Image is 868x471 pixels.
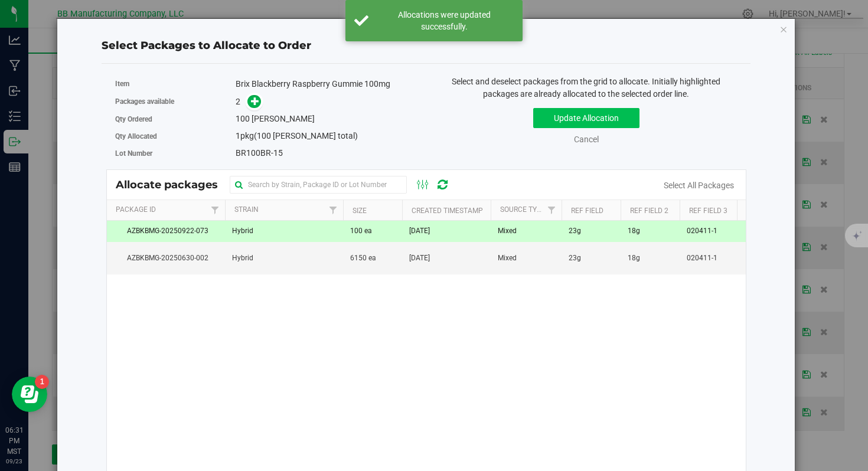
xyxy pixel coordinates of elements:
a: Select All Packages [664,181,734,190]
span: 100 [236,114,250,123]
a: Source Type [500,205,546,214]
label: Qty Allocated [115,131,236,142]
span: Mixed [498,225,517,237]
input: Search by Strain, Package ID or Lot Number [230,176,407,194]
span: 23g [569,225,581,237]
span: [DATE] [409,225,430,237]
span: [DATE] [409,253,430,264]
div: Allocations were updated successfully. [375,9,514,32]
span: 020411-1 [687,253,717,264]
span: (100 [PERSON_NAME] total) [254,131,358,140]
div: Brix Blackberry Raspberry Gummie 100mg [236,78,417,90]
span: 18g [628,253,640,264]
span: Hybrid [232,253,253,264]
label: Packages available [115,96,236,107]
a: Ref Field 2 [630,207,668,215]
span: 2 [236,97,240,106]
a: Created Timestamp [412,207,483,215]
span: 23g [569,253,581,264]
span: BR100BR-15 [746,225,785,237]
span: 100 ea [350,225,372,237]
label: Qty Ordered [115,114,236,125]
a: Ref Field 3 [689,207,727,215]
span: pkg [236,131,358,140]
span: AZBKBMG-20250630-002 [114,253,218,264]
span: Select and deselect packages from the grid to allocate. Initially highlighted packages are alread... [452,77,720,99]
span: 1 [236,131,240,140]
label: Lot Number [115,148,236,159]
a: Package Id [116,205,156,214]
span: BR100BR-15 [746,253,785,264]
span: AZBKBMG-20250922-073 [114,225,218,237]
button: Update Allocation [533,108,639,128]
a: Filter [323,200,342,220]
a: Filter [205,200,224,220]
span: 020411-1 [687,225,717,237]
span: [PERSON_NAME] [252,114,315,123]
a: Ref Field [571,207,603,215]
a: Strain [234,205,259,214]
span: Allocate packages [116,178,230,191]
span: 6150 ea [350,253,376,264]
span: Hybrid [232,225,253,237]
span: BR100BR-15 [236,148,283,158]
div: Select Packages to Allocate to Order [102,38,750,54]
span: 18g [628,225,640,237]
iframe: Resource center [12,377,47,412]
a: Cancel [574,135,599,144]
label: Item [115,78,236,89]
span: Mixed [498,253,517,264]
a: Filter [541,200,561,220]
a: Size [353,207,367,215]
iframe: Resource center unread badge [35,375,49,389]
